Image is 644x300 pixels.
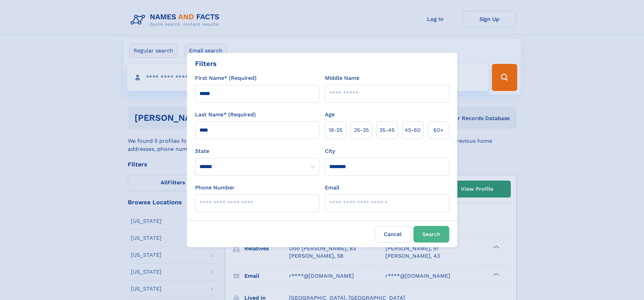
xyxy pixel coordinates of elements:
[433,126,444,134] span: 60+
[325,74,359,82] label: Middle Name
[354,126,369,134] span: 25‑35
[375,226,411,243] label: Cancel
[379,126,395,134] span: 35‑45
[195,184,235,192] label: Phone Number
[413,226,449,243] button: Search
[195,59,217,69] div: Filters
[195,74,257,82] label: First Name* (Required)
[195,147,319,155] label: State
[329,126,342,134] span: 18‑25
[405,126,421,134] span: 45‑60
[325,184,339,192] label: Email
[325,111,335,119] label: Age
[325,147,335,155] label: City
[195,111,256,119] label: Last Name* (Required)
